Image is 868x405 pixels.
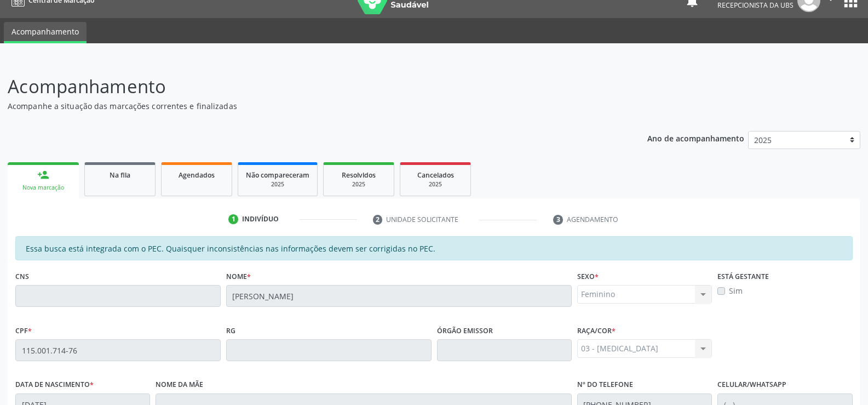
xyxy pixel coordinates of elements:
label: Órgão emissor [437,322,493,339]
span: Não compareceram [246,170,309,180]
div: 1 [228,214,238,224]
p: Acompanhamento [8,73,605,100]
label: Data de nascimento [15,377,94,393]
label: CPF [15,322,32,339]
label: CNS [15,268,29,285]
label: Raça/cor [577,322,616,339]
label: Celular/WhatsApp [717,377,786,393]
div: Nova marcação [15,184,71,192]
span: Resolvidos [342,170,376,180]
label: Nome [226,268,251,285]
div: 2025 [246,180,309,189]
div: Essa busca está integrada com o PEC. Quaisquer inconsistências nas informações devem ser corrigid... [15,236,853,260]
div: Indivíduo [242,214,279,224]
label: Nome da mãe [156,377,203,393]
div: person_add [37,169,49,181]
span: Na fila [110,170,130,180]
p: Ano de acompanhamento [647,131,744,145]
p: Acompanhe a situação das marcações correntes e finalizadas [8,100,605,112]
span: Cancelados [417,170,454,180]
div: 2025 [331,180,386,189]
label: RG [226,322,235,339]
label: Está gestante [717,268,769,285]
a: Acompanhamento [4,22,87,43]
label: Sim [729,285,743,296]
label: Sexo [577,268,599,285]
label: Nº do Telefone [577,377,633,393]
span: Recepcionista da UBS [717,1,794,10]
span: Agendados [179,170,215,180]
div: 2025 [408,180,463,189]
